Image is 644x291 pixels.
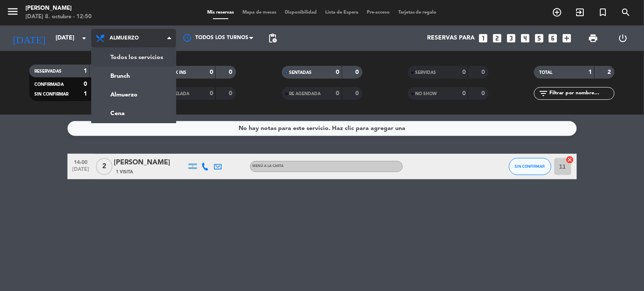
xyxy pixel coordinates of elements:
[34,92,68,96] span: SIN CONFIRMAR
[239,124,405,133] div: No hay notas para este servicio. Haz clic para agregar una
[114,157,186,168] div: [PERSON_NAME]
[416,71,436,75] span: SERVIDAS
[589,69,592,75] strong: 1
[92,104,176,123] a: Cena
[6,5,19,21] button: menu
[621,7,631,17] i: search
[163,92,189,96] span: CANCELADA
[84,68,87,74] strong: 1
[394,10,441,15] span: Tarjetas de regalo
[538,88,548,99] i: filter_list
[229,69,234,75] strong: 0
[552,7,562,17] i: add_circle_outline
[534,33,545,44] i: looks_5
[355,69,360,75] strong: 0
[203,10,238,15] span: Mis reservas
[290,71,312,75] span: SENTADAS
[110,35,139,41] span: Almuerzo
[92,85,176,104] a: Almuerzo
[267,33,278,43] span: pending_actions
[34,69,62,73] span: RESERVADAS
[462,69,466,75] strong: 0
[462,90,466,96] strong: 0
[548,33,559,44] i: looks_6
[562,33,573,44] i: add_box
[25,4,92,13] div: [PERSON_NAME]
[363,10,394,15] span: Pre-acceso
[92,48,176,67] a: Todos los servicios
[336,69,340,75] strong: 0
[520,33,531,44] i: looks_4
[539,71,552,75] span: TOTAL
[238,10,281,15] span: Mapa de mesas
[336,90,340,96] strong: 0
[515,164,545,169] span: SIN CONFIRMAR
[548,89,614,98] input: Filtrar por nombre...
[290,92,321,96] span: RE AGENDADA
[84,81,87,87] strong: 0
[25,13,92,21] div: [DATE] 8. octubre - 12:50
[210,69,213,75] strong: 0
[70,157,92,167] span: 14:00
[6,29,51,48] i: [DATE]
[509,158,551,175] button: SIN CONFIRMAR
[598,7,608,17] i: turned_in_not
[79,33,89,43] i: arrow_drop_down
[575,7,585,17] i: exit_to_app
[92,67,176,85] a: Brunch
[608,69,613,75] strong: 2
[84,91,87,97] strong: 1
[618,33,628,43] i: power_settings_new
[321,10,363,15] span: Lista de Espera
[478,33,489,44] i: looks_one
[481,69,487,75] strong: 0
[34,82,64,87] span: CONFIRMADA
[566,155,574,164] i: cancel
[492,33,503,44] i: looks_two
[96,158,112,175] span: 2
[506,33,517,44] i: looks_3
[116,169,133,175] span: 1 Visita
[6,5,19,18] i: menu
[355,90,360,96] strong: 0
[427,35,475,42] span: Reservas para
[608,25,638,51] div: LOG OUT
[229,90,234,96] strong: 0
[210,90,213,96] strong: 0
[253,164,284,168] span: MENÚ A LA CARTA
[416,92,437,96] span: NO SHOW
[70,167,92,176] span: [DATE]
[281,10,321,15] span: Disponibilidad
[481,90,487,96] strong: 0
[588,33,599,43] span: print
